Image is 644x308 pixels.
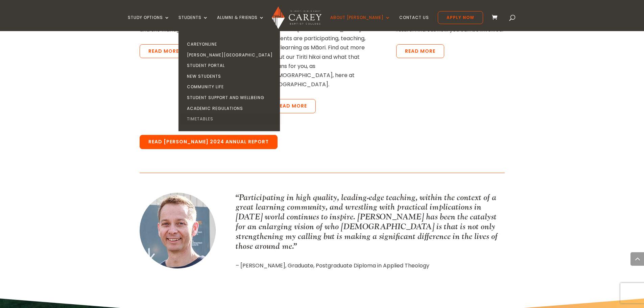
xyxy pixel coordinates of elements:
p: “Participating in high quality, leading-edge teaching, within the context of a great learning com... [236,193,504,251]
a: CareyOnline [180,39,282,50]
a: Students [178,15,208,31]
p: – [PERSON_NAME], Graduate, Postgraduate Diploma in Applied Theology [236,261,504,270]
a: Contact Us [399,15,429,31]
a: New Students [180,71,282,82]
p: At [GEOGRAPHIC_DATA] we aspire to be a community of faith and learning where our [DEMOGRAPHIC_DAT... [269,6,376,89]
a: Academic Regulations [180,103,282,114]
img: Carey Baptist College [272,6,321,29]
a: Study Options [128,15,170,31]
a: Read [PERSON_NAME] 2024 Annual Report [140,135,278,149]
a: Community Life [180,81,282,92]
a: Student Portal [180,60,282,71]
a: Read more [268,99,316,113]
a: Read more [140,44,188,58]
a: Student Support and Wellbeing [180,92,282,103]
a: Timetables [180,114,282,124]
img: Photo of Rick Pierce for quote [140,193,216,268]
a: About [PERSON_NAME] [330,15,390,31]
a: Alumni & Friends [217,15,264,31]
a: [PERSON_NAME][GEOGRAPHIC_DATA] [180,50,282,61]
a: Read more [396,44,444,58]
a: Apply Now [438,11,483,24]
